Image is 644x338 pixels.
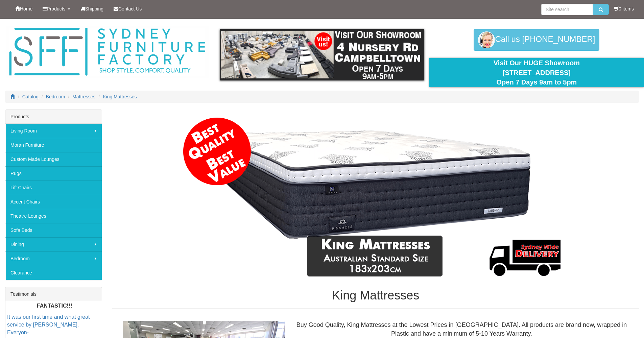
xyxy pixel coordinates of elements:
a: Mattresses [72,94,95,99]
li: 0 items [614,5,634,12]
a: Theatre Lounges [5,209,102,223]
a: Sofa Beds [5,223,102,237]
a: King Mattresses [103,94,137,99]
a: Bedroom [46,94,65,99]
a: Shipping [75,0,109,17]
a: Catalog [22,94,39,99]
a: Living Room [5,124,102,138]
a: Rugs [5,166,102,180]
div: Products [5,110,102,124]
img: showroom.gif [220,29,424,80]
a: Lift Chairs [5,180,102,195]
a: Clearance [5,266,102,280]
span: Shipping [85,6,104,11]
a: Custom Made Lounges [5,152,102,166]
a: Home [10,0,38,17]
span: Contact Us [118,6,142,11]
span: Products [47,6,65,11]
a: Accent Chairs [5,195,102,209]
a: Dining [5,237,102,251]
input: Site search [541,4,593,15]
img: Sydney Furniture Factory [6,26,209,78]
span: Home [20,6,32,11]
h1: King Mattresses [112,289,639,302]
a: Contact Us [109,0,147,17]
b: FANTASTIC!!! [37,303,72,309]
div: Visit Our HUGE Showroom [STREET_ADDRESS] Open 7 Days 9am to 5pm [434,58,639,87]
a: Products [38,0,75,17]
img: King Mattresses [181,113,571,282]
div: Testimonials [5,287,102,301]
a: Moran Furniture [5,138,102,152]
a: Bedroom [5,251,102,266]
